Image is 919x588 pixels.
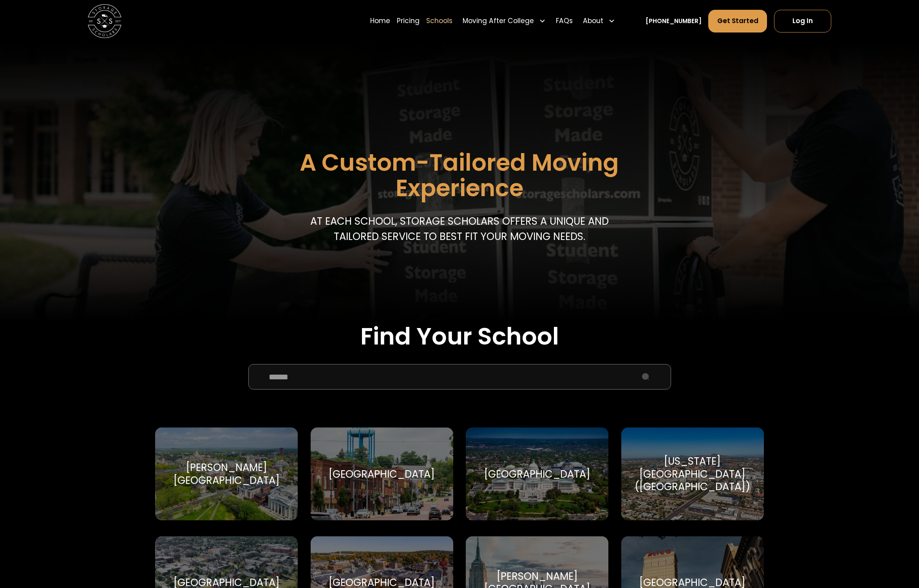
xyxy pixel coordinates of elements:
[370,9,390,33] a: Home
[463,16,534,26] div: Moving After College
[165,461,288,487] div: [PERSON_NAME][GEOGRAPHIC_DATA]
[466,427,608,520] a: Go to selected school
[459,9,549,33] div: Moving After College
[329,468,435,480] div: [GEOGRAPHIC_DATA]
[708,10,767,32] a: Get Started
[257,150,662,201] h1: A Custom-Tailored Moving Experience
[397,9,420,33] a: Pricing
[646,17,702,26] a: [PHONE_NUMBER]
[306,214,614,244] p: At each school, storage scholars offers a unique and tailored service to best fit your Moving needs.
[155,427,298,520] a: Go to selected school
[155,322,763,350] h2: Find Your School
[583,16,603,26] div: About
[311,427,453,520] a: Go to selected school
[631,455,753,493] div: [US_STATE][GEOGRAPHIC_DATA] ([GEOGRAPHIC_DATA])
[579,9,618,33] div: About
[556,9,573,33] a: FAQs
[774,10,832,32] a: Log In
[621,427,764,520] a: Go to selected school
[88,4,121,38] img: Storage Scholars main logo
[426,9,452,33] a: Schools
[484,468,590,480] div: [GEOGRAPHIC_DATA]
